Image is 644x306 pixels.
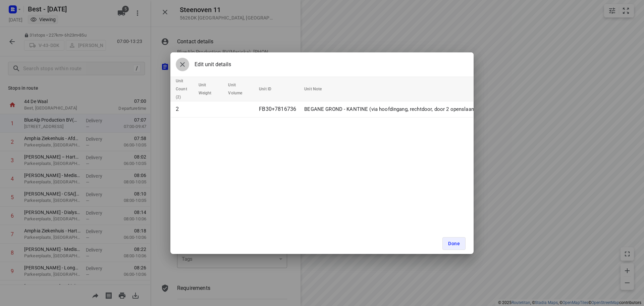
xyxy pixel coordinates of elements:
td: FB30+7816736 [256,101,302,117]
span: Unit Count (2) [176,77,196,101]
div: Edit unit details [176,58,231,71]
span: Unit Weight [199,81,220,97]
span: Unit Volume [228,81,251,97]
span: Unit ID [259,85,280,93]
td: 2 [170,101,196,117]
span: Unit Note [304,85,330,93]
button: Done [442,237,466,250]
span: Done [448,241,460,246]
p: BEGANE GROND - KANTINE (via hoofdingang, rechtdoor, door 2 openslaande deuren) [304,105,498,113]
